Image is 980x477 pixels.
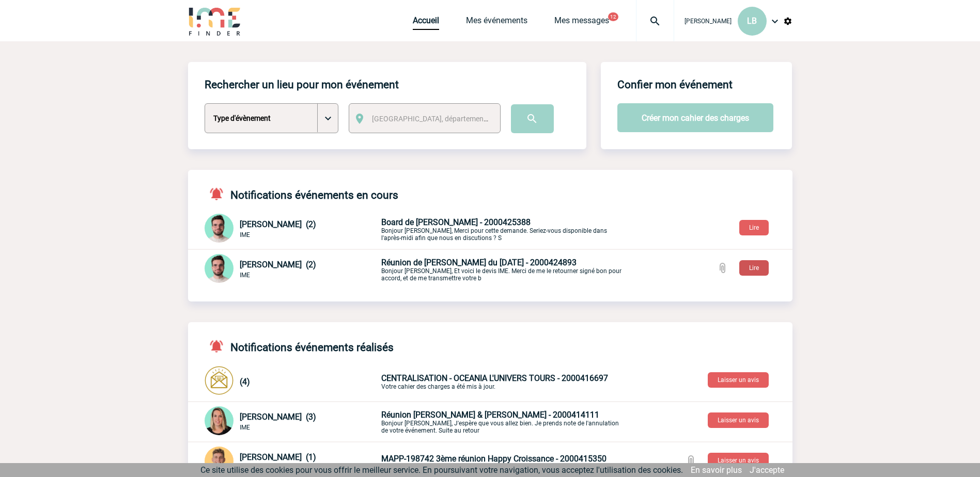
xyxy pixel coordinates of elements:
[413,15,439,30] a: Accueil
[466,15,527,30] a: Mes événements
[685,18,732,25] span: [PERSON_NAME]
[205,254,234,283] img: 121547-2.png
[209,339,230,354] img: notifications-active-24-px-r.png
[240,272,250,279] span: IME
[381,217,531,227] span: Board de [PERSON_NAME] - 2000425388
[731,222,777,232] a: Lire
[372,115,516,123] span: [GEOGRAPHIC_DATA], département, région...
[381,410,599,420] span: Réunion [PERSON_NAME] & [PERSON_NAME] - 2000414111
[205,214,379,245] div: Conversation privée : Client - Agence
[240,452,316,462] span: [PERSON_NAME] (1)
[747,16,757,26] span: LB
[511,104,554,133] input: Submit
[617,103,773,132] button: Créer mon cahier des charges
[381,258,577,267] span: Réunion de [PERSON_NAME] du [DATE] - 2000424893
[205,254,379,285] div: Conversation privée : Client - Agence
[205,416,624,426] a: [PERSON_NAME] (3) IME Réunion [PERSON_NAME] & [PERSON_NAME] - 2000414111Bonjour [PERSON_NAME], J'...
[205,264,624,274] a: [PERSON_NAME] (2) IME Réunion de [PERSON_NAME] du [DATE] - 2000424893Bonjour [PERSON_NAME], Et vo...
[608,12,618,21] button: 12
[205,406,792,437] div: Conversation privée : Client - Agence
[381,217,624,242] p: Bonjour [PERSON_NAME], Merci pour cette demande. Seriez-vous disponible dans l'après-midi afin qu...
[739,260,769,276] button: Lire
[381,410,624,434] p: Bonjour [PERSON_NAME], J'espère que vous allez bien. Je prends note de l'annulation de votre évén...
[205,366,234,395] img: photonotifcontact.png
[708,453,769,468] button: Laisser un avis
[205,214,234,243] img: 121547-2.png
[240,260,316,269] span: [PERSON_NAME] (2)
[708,412,769,428] button: Laisser un avis
[205,376,624,386] a: (4) CENTRALISATION - OCEANIA L'UNIVERS TOURS - 2000416697Votre cahier des charges a été mis à jour.
[200,465,683,475] span: Ce site utilise des cookies pour vous offrir le meilleur service. En poursuivant votre navigation...
[240,219,316,229] span: [PERSON_NAME] (2)
[691,465,742,475] a: En savoir plus
[240,412,316,422] span: [PERSON_NAME] (3)
[750,465,784,475] a: J'accepte
[240,231,250,239] span: IME
[240,377,250,387] span: (4)
[205,447,234,475] img: 115098-1.png
[554,15,609,30] a: Mes messages
[205,406,234,435] img: 112968-1.png
[205,366,792,397] div: Conversation privée : Client - Agence
[209,186,230,201] img: notifications-active-24-px-r.png
[205,78,399,91] h4: Rechercher un lieu pour mon événement
[731,262,777,272] a: Lire
[381,454,606,464] span: MAPP-198742 3ème réunion Happy Croissance - 2000415350
[381,258,624,282] p: Bonjour [PERSON_NAME], Et voici le devis IME. Merci de me le retourner signé bon pour accord, et ...
[205,339,394,354] h4: Notifications événements réalisés
[617,78,733,91] h4: Confier mon événement
[205,224,624,233] a: [PERSON_NAME] (2) IME Board de [PERSON_NAME] - 2000425388Bonjour [PERSON_NAME], Merci pour cette ...
[381,454,624,471] p: Bonjour [PERSON_NAME], Voici la facture Belle journée
[381,373,608,383] span: CENTRALISATION - OCEANIA L'UNIVERS TOURS - 2000416697
[240,424,250,431] span: IME
[205,456,624,466] a: [PERSON_NAME] (1) IME MAPP-198742 3ème réunion Happy Croissance - 2000415350Bonjour [PERSON_NAME]...
[381,373,624,390] p: Votre cahier des charges a été mis à jour.
[205,186,398,201] h4: Notifications événements en cours
[739,220,769,235] button: Lire
[188,6,242,36] img: IME-Finder
[708,372,769,388] button: Laisser un avis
